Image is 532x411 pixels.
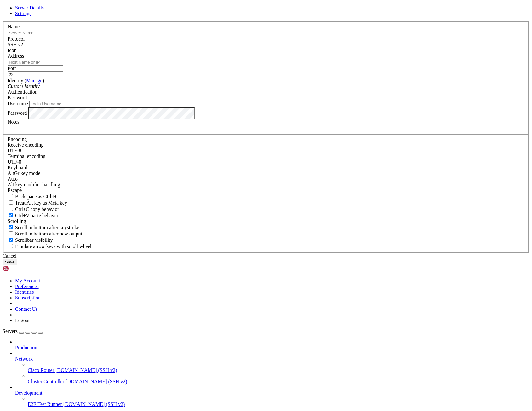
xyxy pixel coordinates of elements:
[8,110,27,115] label: Password
[8,101,28,106] label: Username
[8,165,27,170] label: Keyboard
[55,368,117,373] span: [DOMAIN_NAME] (SSH v2)
[9,207,13,211] input: Ctrl+C copy behavior
[8,206,59,212] label: Ctrl-C copies if true, send ^C to host if false. Ctrl-Shift-C sends ^C to host if true, copies if...
[15,390,42,396] span: Development
[25,78,44,83] span: ( )
[29,101,85,107] input: Login Username
[15,237,53,243] span: Scrollbar visibility
[8,36,25,42] label: Protocol
[15,350,529,385] li: Network
[3,328,18,334] span: Servers
[15,345,37,350] span: Production
[15,295,41,300] a: Subscription
[15,225,79,230] span: Scroll to bottom after keystroke
[28,379,529,385] a: Cluster Controller [DOMAIN_NAME] (SSH v2)
[9,238,13,242] input: Scrollbar visibility
[8,188,524,193] div: Escape
[8,42,524,48] div: SSH v2
[8,30,63,36] input: Server Name
[9,225,13,229] input: Scroll to bottom after keystroke
[8,188,22,193] span: Escape
[8,71,63,78] input: Port Number
[28,379,64,384] span: Cluster Controller
[8,148,21,153] span: UTF-8
[8,244,91,249] label: When using the alternative screen buffer, and DECCKM (Application Cursor Keys) is active, mouse w...
[9,213,13,217] input: Ctrl+V paste behavior
[8,159,524,165] div: UTF-8
[15,206,59,212] span: Ctrl+C copy behavior
[15,213,60,218] span: Ctrl+V paste behavior
[8,42,23,47] span: SSH v2
[15,284,39,289] a: Preferences
[28,402,62,407] span: E2E Test Runner
[15,194,57,199] span: Backspace as Ctrl-H
[15,356,33,362] span: Network
[3,253,529,259] div: Cancel
[8,136,27,142] label: Encoding
[8,24,20,29] label: Name
[8,225,79,230] label: Whether to scroll to the bottom on any keystroke.
[8,176,524,182] div: Auto
[28,362,529,373] li: Cisco Router [DOMAIN_NAME] (SSH v2)
[8,84,40,89] i: Custom Identity
[9,200,13,205] input: Treat Alt key as Meta key
[3,265,39,272] img: Shellngn
[8,159,21,165] span: UTF-8
[8,48,16,53] label: Icon
[8,78,44,83] label: Identity
[8,142,43,148] label: Set the expected encoding for data received from the host. If the encodings do not match, visual ...
[15,5,44,10] a: Server Details
[8,84,524,89] div: Custom Identity
[8,66,16,71] label: Port
[28,402,529,407] a: E2E Test Runner [DOMAIN_NAME] (SSH v2)
[15,11,31,16] a: Settings
[15,278,40,283] a: My Account
[15,306,38,312] a: Contact Us
[8,176,18,182] span: Auto
[9,194,13,198] input: Backspace as Ctrl-H
[3,259,17,265] button: Save
[8,237,53,243] label: The vertical scrollbar mode.
[15,289,34,295] a: Identities
[8,231,82,236] label: Scroll to bottom after new output.
[15,385,529,407] li: Development
[8,171,40,176] label: Set the expected encoding for data received from the host. If the encodings do not match, visual ...
[15,318,30,323] a: Logout
[15,390,529,396] a: Development
[8,153,45,159] label: The default terminal encoding. ISO-2022 enables character map translations (like graphics maps). ...
[15,200,67,205] span: Treat Alt key as Meta key
[15,244,91,249] span: Emulate arrow keys with scroll wheel
[9,244,13,248] input: Emulate arrow keys with scroll wheel
[8,89,37,95] label: Authentication
[3,328,43,334] a: Servers
[8,148,524,153] div: UTF-8
[66,379,127,384] span: [DOMAIN_NAME] (SSH v2)
[8,95,27,100] span: Password
[63,402,125,407] span: [DOMAIN_NAME] (SSH v2)
[15,231,82,236] span: Scroll to bottom after new output
[15,339,529,350] li: Production
[8,213,60,218] label: Ctrl+V pastes if true, sends ^V to host if false. Ctrl+Shift+V sends ^V to host if true, pastes i...
[28,396,529,407] li: E2E Test Runner [DOMAIN_NAME] (SSH v2)
[28,368,529,373] a: Cisco Router [DOMAIN_NAME] (SSH v2)
[8,194,57,199] label: If true, the backspace should send BS ('\x08', aka ^H). Otherwise the backspace key should send '...
[8,53,24,59] label: Address
[26,78,43,83] a: Manage
[8,218,26,224] label: Scrolling
[15,356,529,362] a: Network
[8,59,63,66] input: Host Name or IP
[15,345,529,350] a: Production
[9,231,13,235] input: Scroll to bottom after new output
[28,368,54,373] span: Cisco Router
[28,373,529,385] li: Cluster Controller [DOMAIN_NAME] (SSH v2)
[8,182,60,187] label: Controls how the Alt key is handled. Escape: Send an ESC prefix. 8-Bit: Add 128 to the typed char...
[8,200,67,205] label: Whether the Alt key acts as a Meta key or as a distinct Alt key.
[8,95,524,101] div: Password
[8,119,19,124] label: Notes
